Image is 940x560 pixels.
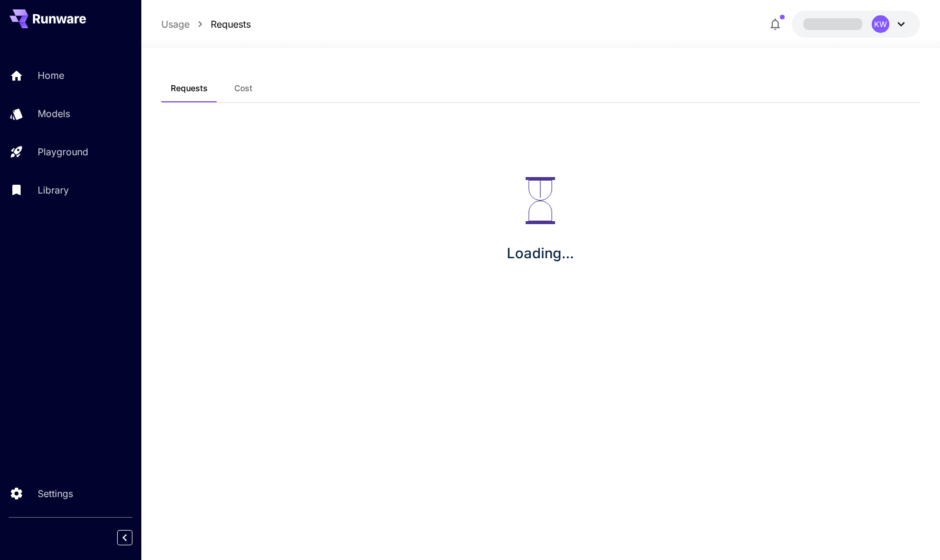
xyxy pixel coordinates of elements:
[38,68,64,82] p: Home
[507,243,574,264] p: Loading...
[171,83,208,94] span: Requests
[117,530,132,545] button: Collapse sidebar
[872,15,889,33] div: KW
[234,83,253,94] span: Cost
[792,11,920,38] button: KW
[38,145,88,159] p: Playground
[161,17,190,31] a: Usage
[38,486,73,501] p: Settings
[38,106,70,121] p: Models
[38,183,69,197] p: Library
[161,17,251,31] nav: breadcrumb
[211,17,251,31] a: Requests
[126,527,141,548] div: Collapse sidebar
